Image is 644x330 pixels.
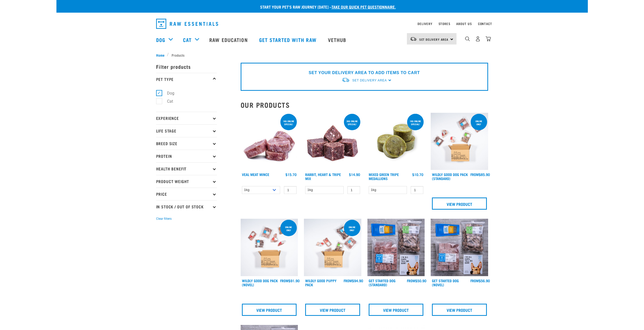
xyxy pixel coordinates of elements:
[309,70,420,76] p: SET YOUR DELIVERY AREA TO ADD ITEMS TO CART
[242,304,297,316] a: View Product
[241,101,488,109] h2: Our Products
[478,23,492,25] a: Contact
[407,279,426,283] div: $50.90
[280,280,288,281] span: FROM
[432,304,487,316] a: View Product
[156,162,217,175] p: Health Benefit
[344,280,352,281] span: FROM
[347,186,360,194] input: 1
[369,280,396,285] a: Get Started Dog (Standard)
[471,117,487,128] div: Online Only
[156,200,217,213] p: In Stock / Out Of Stock
[331,6,396,8] a: take our quick pet questionnaire.
[242,173,269,175] a: Veal Meat Mince
[156,216,172,221] button: Clear filters
[156,137,217,150] p: Breed Size
[254,30,323,50] a: Get started with Raw
[280,279,300,283] div: $91.90
[349,172,360,177] div: $14.90
[367,113,425,170] img: Mixed Green Tripe
[411,186,423,194] input: 1
[305,304,360,316] a: View Product
[369,304,424,316] a: View Product
[369,173,399,179] a: Mixed Green Tripe Medallions
[323,30,353,50] a: Vethub
[304,113,361,170] img: 1175 Rabbit Heart Tripe Mix 01
[159,98,175,104] label: Cat
[156,52,488,58] nav: breadcrumbs
[412,172,423,177] div: $10.70
[470,280,479,281] span: FROM
[241,219,298,276] img: Dog Novel 0 2sec
[285,172,297,177] div: $15.70
[280,223,297,234] div: Online Only
[470,172,490,177] div: $85.90
[432,173,468,179] a: Wildly Good Dog Pack (Standard)
[156,124,217,137] p: Life Stage
[156,19,218,29] img: Raw Essentials Logo
[344,279,363,283] div: $94.90
[431,219,488,276] img: NSP Dog Novel Update
[407,117,424,128] div: 1kg online special!
[407,280,415,281] span: FROM
[56,30,588,50] nav: dropdown navigation
[410,37,417,41] img: van-moving.png
[431,113,488,170] img: Dog 0 2sec
[342,77,350,83] img: van-moving.png
[156,60,217,73] p: Filter products
[156,175,217,188] p: Product Weight
[367,219,425,276] img: NSP Dog Standard Update
[156,150,217,162] p: Protein
[156,112,217,124] p: Experience
[156,52,164,58] span: Home
[470,279,490,283] div: $56.90
[432,280,459,285] a: Get Started Dog (Novel)
[344,117,360,128] div: 3kg online special!
[305,173,341,179] a: Rabbit, Heart & Tripe Mix
[352,79,387,82] span: Set Delivery Area
[284,186,297,194] input: 1
[456,23,472,25] a: About Us
[470,173,479,175] span: FROM
[439,23,450,25] a: Stores
[241,113,298,170] img: 1160 Veal Meat Mince Medallions 01
[60,4,592,10] p: Start your pet’s raw journey [DATE] –
[156,52,167,58] a: Home
[486,36,491,41] img: home-icon@2x.png
[204,30,254,50] a: Raw Education
[475,36,481,41] img: user.png
[465,36,470,41] img: home-icon-1@2x.png
[156,188,217,200] p: Price
[280,117,297,128] div: 1kg online special!
[305,280,337,285] a: Wildly Good Puppy Pack
[156,36,165,43] a: Dog
[418,23,432,25] a: Delivery
[432,197,487,210] a: View Product
[344,223,360,234] div: Online Only
[156,73,217,85] p: Pet Type
[183,36,192,43] a: Cat
[304,219,361,276] img: Puppy 0 2sec
[242,280,278,285] a: Wildly Good Dog Pack (Novel)
[159,90,176,96] label: Dog
[152,17,492,31] nav: dropdown navigation
[419,38,449,40] span: Set Delivery Area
